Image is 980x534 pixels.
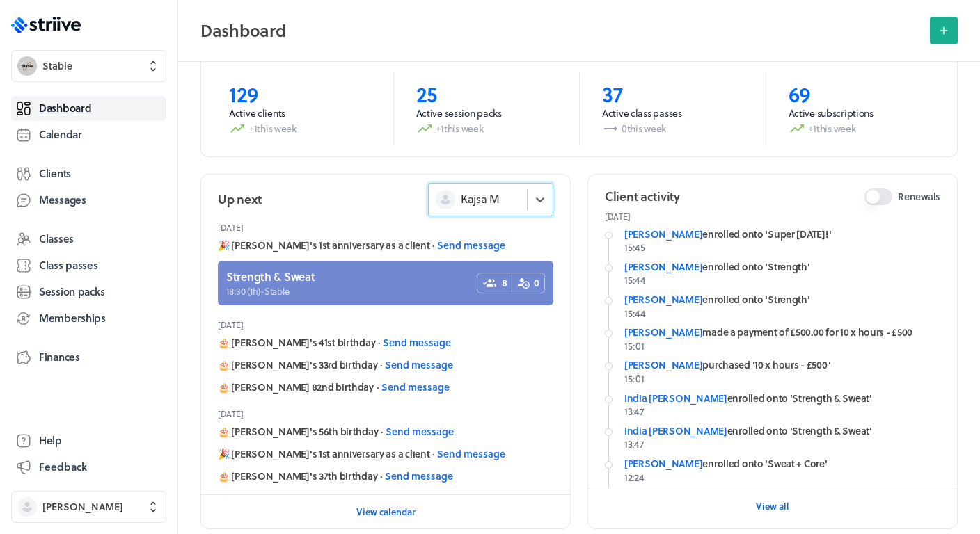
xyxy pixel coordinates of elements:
a: Class passes [11,253,166,278]
p: [DATE] [605,211,940,222]
p: Active subscriptions [789,106,930,120]
span: Dashboard [39,101,91,115]
button: Send message [437,447,505,461]
div: 🎉 [PERSON_NAME]'s 1st anniversary as a client [218,447,553,461]
img: Stable [17,56,37,76]
div: 🎂 [PERSON_NAME]'s 37th birthday [218,469,553,483]
span: 0 [534,276,539,290]
button: Send message [381,380,450,394]
button: View calendar [356,498,416,526]
span: · [381,425,383,439]
p: 25 [416,81,558,106]
h2: Summary [218,45,272,63]
header: [DATE] [218,403,553,425]
a: [PERSON_NAME] [624,227,702,241]
span: · [380,358,382,372]
a: Dashboard [11,96,166,121]
p: Active class passes [602,106,743,120]
p: +1 this week [416,120,558,137]
span: 8 [502,276,507,290]
button: Send message [383,336,451,350]
p: 15:01 [624,372,940,386]
a: [PERSON_NAME] [624,292,702,307]
div: enrolled onto 'Sweat + Core' [624,457,940,471]
span: · [383,492,385,505]
a: [PERSON_NAME] [624,456,702,471]
button: Renewals [864,188,892,205]
div: 🎂 [PERSON_NAME]'s 41st birthday [218,336,553,350]
span: Stable [42,59,72,73]
div: 🎂 [PERSON_NAME] 82nd birthday [218,380,553,394]
span: Feedback [39,460,87,474]
span: Clients [39,166,71,181]
button: [PERSON_NAME] [11,491,166,523]
a: [PERSON_NAME] [624,259,702,274]
span: Calendar [39,127,82,142]
p: Active clients [229,106,371,120]
button: Send message [385,358,453,372]
p: 13:47 [624,405,940,419]
span: · [378,336,380,350]
p: 15:01 [624,339,940,353]
a: [PERSON_NAME] [624,325,702,339]
p: 15:44 [624,307,940,321]
span: Renewals [898,190,940,204]
span: View calendar [356,505,416,518]
span: Help [39,433,62,448]
span: Messages [39,193,86,207]
span: [PERSON_NAME] [42,500,123,514]
button: Feedback [11,455,166,480]
a: Classes [11,227,166,252]
p: 69 [789,81,930,106]
button: Send message [385,469,453,483]
a: 25Active session packs+1this week [393,73,580,145]
p: 0 this week [602,120,743,137]
a: Calendar [11,122,166,147]
span: Finances [39,350,80,364]
a: 129Active clients+1this week [207,73,393,145]
button: View all [756,492,789,520]
span: · [432,238,434,252]
a: Help [11,428,166,453]
div: enrolled onto 'Super [DATE]!' [624,227,940,241]
button: Send message [437,238,505,252]
div: 🎂 [PERSON_NAME]'s 33rd birthday [218,358,553,372]
a: 37Active class passes0this week [579,73,766,145]
a: Finances [11,345,166,370]
div: 🎉 [PERSON_NAME]'s 1st anniversary as a client [218,238,553,252]
h2: Dashboard [200,17,922,44]
div: purchased '10 x hours - £500' [624,358,940,372]
button: StableStable [11,50,166,82]
p: 129 [229,81,371,106]
span: View all [756,500,789,512]
a: 69Active subscriptions+1this week [766,73,952,145]
span: Class passes [39,258,98,273]
a: Messages [11,188,166,213]
h2: Up next [218,191,262,208]
header: [DATE] [218,314,553,336]
a: India [PERSON_NAME] [624,423,727,438]
header: [DATE] [218,216,553,238]
span: · [380,469,382,483]
a: [PERSON_NAME] [624,357,702,372]
p: 15:44 [624,273,940,287]
span: Classes [39,232,74,246]
span: Memberships [39,311,106,325]
div: made a payment of £500.00 for 10 x hours - £500 [624,325,940,339]
p: +1 this week [229,120,371,137]
span: · [432,447,434,461]
h2: Client activity [605,188,680,205]
p: 15:45 [624,241,940,254]
p: 13:47 [624,437,940,451]
div: enrolled onto 'Strength' [624,260,940,274]
div: 🎂 [PERSON_NAME]'s 56th birthday [218,425,553,439]
a: Clients [11,161,166,186]
p: 12:24 [624,471,940,485]
button: Send message [386,425,454,439]
span: Kajsa M [461,191,500,207]
a: Session packs [11,280,166,305]
span: · [377,380,379,394]
p: Active session packs [416,106,558,120]
span: Session packs [39,284,104,299]
a: Memberships [11,306,166,331]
